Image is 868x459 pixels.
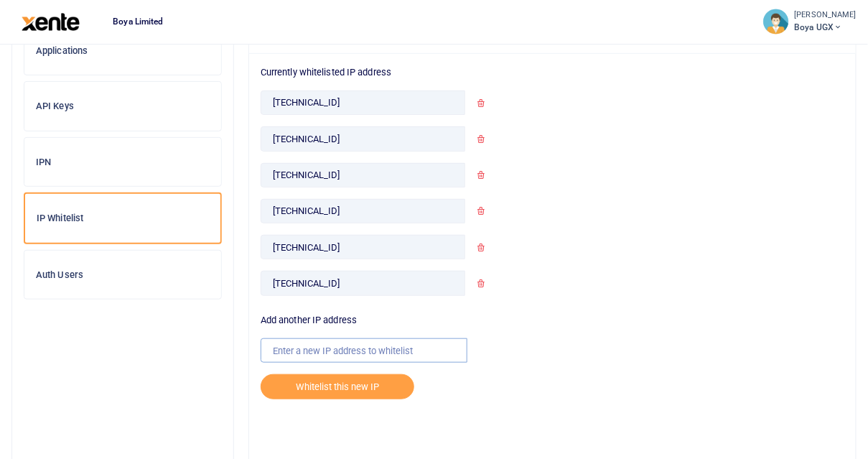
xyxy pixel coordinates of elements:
[36,45,210,57] h6: Applications
[24,137,222,187] a: IPN
[261,65,391,80] label: Currently whitelisted IP address
[261,374,414,399] button: Whitelist this new IP
[107,15,169,28] span: Boya Limited
[36,269,210,281] h6: Auth Users
[763,9,857,34] a: profile-user [PERSON_NAME] Boya UGX
[261,338,467,363] input: Enter a new IP address to whitelist
[36,157,210,168] h6: IPN
[795,9,857,22] small: [PERSON_NAME]
[24,26,222,76] a: Applications
[37,213,209,224] h6: IP Whitelist
[24,81,222,131] a: API Keys
[763,9,789,34] img: profile-user
[24,193,222,244] a: IP Whitelist
[36,101,210,112] h6: API Keys
[261,313,357,328] label: Add another IP address
[24,250,222,300] a: Auth Users
[22,13,80,31] img: logo-large
[795,21,857,34] span: Boya UGX
[22,16,80,27] a: logo-large logo-large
